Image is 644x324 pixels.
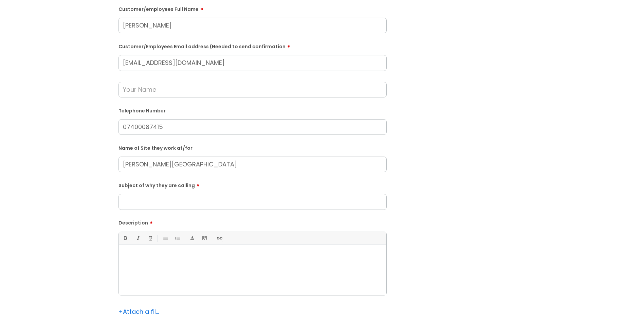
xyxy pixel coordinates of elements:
a: Link [215,234,223,242]
a: • Unordered List (Ctrl-Shift-7) [161,234,169,242]
a: Italic (Ctrl-I) [133,234,142,242]
a: Bold (Ctrl-B) [121,234,129,242]
label: Subject of why they are calling [118,180,387,188]
a: Underline(Ctrl-U) [146,234,154,242]
div: Attach a file [118,306,159,317]
a: Font Color [188,234,196,242]
a: 1. Ordered List (Ctrl-Shift-8) [173,234,182,242]
label: Customer/employees Full Name [118,4,387,12]
input: Your Name [118,82,387,97]
label: Name of Site they work at/for [118,144,387,151]
label: Description [118,218,387,226]
a: Back Color [200,234,209,242]
label: Telephone Number [118,107,387,114]
label: Customer/Employees Email address (Needed to send confirmation [118,41,387,50]
input: Email [118,55,387,71]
